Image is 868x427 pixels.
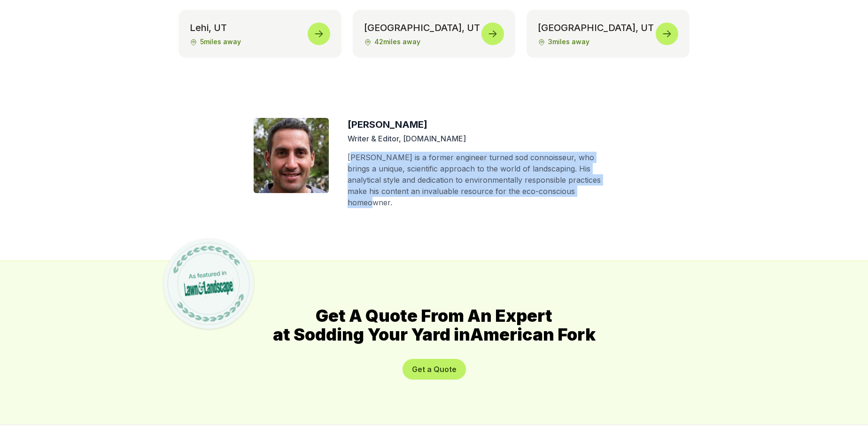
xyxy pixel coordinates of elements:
[364,37,504,47] span: 42 miles away
[178,10,341,58] a: Lehi, UT5miles away
[403,359,466,380] button: Get a Quote
[538,37,678,47] span: 3 miles away
[159,234,258,334] img: Featured in Lawn & Landscape magazine badge
[348,133,614,144] p: Writer & Editor, [DOMAIN_NAME]
[538,21,678,34] strong: [GEOGRAPHIC_DATA] , UT
[348,120,614,144] a: [PERSON_NAME]Writer & Editor, [DOMAIN_NAME]
[190,21,330,34] strong: Lehi , UT
[348,152,614,208] p: [PERSON_NAME] is a former engineer turned sod connoisseur, who brings a unique, scientific approa...
[348,119,427,130] strong: [PERSON_NAME]
[364,21,504,34] strong: [GEOGRAPHIC_DATA] , UT
[190,37,330,47] span: 5 miles away
[178,306,690,344] h2: Get A Quote From An Expert at Sodding Your Yard in American Fork
[527,10,690,58] a: [GEOGRAPHIC_DATA], UT3miles away
[353,10,516,58] a: [GEOGRAPHIC_DATA], UT42miles away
